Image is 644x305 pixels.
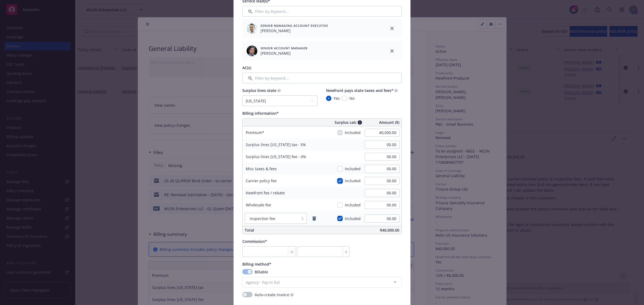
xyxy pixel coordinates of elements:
span: $40,000.00 [380,228,399,233]
span: Newfront fee / rebate [246,190,285,195]
span: Amount ($) [379,120,399,125]
span: [PERSON_NAME] [261,28,328,34]
input: 0.00 [365,189,400,197]
span: Wholesale fee [246,202,271,207]
span: Included [345,130,361,135]
img: employee photo [247,23,257,34]
span: % [290,249,294,255]
input: 0.00 [365,177,400,185]
input: 0.00 [365,201,400,209]
span: Included [345,216,361,221]
span: Included [345,166,361,172]
input: 0.00 [365,141,400,149]
span: Commission* [242,239,267,244]
span: Yes [334,95,340,101]
div: Billable [242,269,402,275]
span: Billing information* [242,111,279,116]
input: 0.00 [365,129,400,137]
span: No [349,95,354,101]
span: Inspection fee [250,216,275,221]
a: remove [311,215,317,222]
span: Total [245,228,254,233]
span: Senior Managing Account Executive [261,23,328,28]
span: Carrier policy fee [246,178,277,183]
input: Filter by keyword... [242,73,402,83]
span: Surplus lines state [242,88,276,93]
input: 0.00 [365,153,400,161]
span: Billing method*BillableAgency - Pay in full [242,261,402,288]
span: Surplus calc [335,120,357,125]
span: Senior Account Manager [261,46,308,50]
input: 0.00 [365,214,400,222]
a: close [389,48,395,54]
span: Inspection fee [248,216,296,221]
a: close [389,25,395,32]
span: [PERSON_NAME] [261,50,308,56]
input: No [342,96,347,101]
span: $ [345,249,347,255]
span: Misc taxes & fees [246,166,277,171]
span: AC(s) [242,65,251,70]
input: Filter by keyword... [242,6,402,17]
span: Newfront pays state taxes and fees* [326,88,393,93]
span: Included [345,178,361,184]
span: Surplus lines [US_STATE] fee - 0% [246,154,306,159]
span: Surplus lines [US_STATE] tax - 5% [246,142,306,147]
input: Yes [326,96,331,101]
span: Billing method* [242,262,271,267]
img: employee photo [247,46,257,56]
span: Auto-create invoice [255,292,289,297]
span: Premium [246,130,264,135]
input: 0.00 [365,165,400,173]
span: Included [345,202,361,208]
